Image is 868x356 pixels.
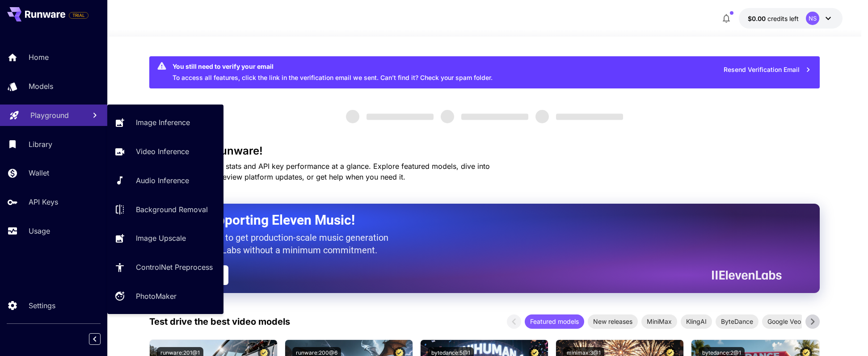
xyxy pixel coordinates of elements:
p: Video Inference [136,146,189,157]
button: Collapse sidebar [89,333,101,345]
div: You still need to verify your email [173,62,493,71]
a: Background Removal [107,198,223,220]
div: Collapse sidebar [96,331,107,347]
p: Settings [29,300,55,311]
a: ControlNet Preprocess [107,256,223,278]
span: Add your payment card to enable full platform functionality. [69,10,88,21]
p: Wallet [29,168,49,178]
div: To access all features, click the link in the verification email we sent. Can’t find it? Check yo... [173,59,493,86]
p: The only way to get production-scale music generation from Eleven Labs without a minimum commitment. [172,231,395,256]
span: MiniMax [641,317,677,326]
a: Image Inference [107,112,223,134]
span: KlingAI [681,317,712,326]
p: Test drive the best video models [149,315,290,328]
p: PhotoMaker [136,291,177,302]
span: $0.00 [748,15,767,22]
h3: Welcome to Runware! [149,145,820,157]
span: credits left [767,15,799,22]
button: Resend Verification Email [719,61,816,79]
p: Image Upscale [136,233,186,243]
p: API Keys [29,197,58,207]
span: Google Veo [762,317,806,326]
p: Image Inference [136,117,190,128]
p: Library [29,139,52,150]
a: Image Upscale [107,227,223,249]
p: Background Removal [136,204,208,215]
span: ByteDance [716,317,758,326]
p: ControlNet Preprocess [136,262,213,272]
a: Video Inference [107,141,223,163]
span: TRIAL [69,12,88,19]
a: Audio Inference [107,170,223,192]
p: Usage [29,226,50,236]
div: NS [806,12,819,25]
span: Check out your usage stats and API key performance at a glance. Explore featured models, dive int... [149,162,490,181]
span: New releases [588,317,638,326]
span: Featured models [525,317,584,326]
h2: Now Supporting Eleven Music! [172,212,775,229]
p: Models [29,81,53,92]
a: PhotoMaker [107,285,223,307]
p: Playground [30,110,69,121]
p: Audio Inference [136,175,189,186]
div: $0.00 [748,14,799,23]
button: $0.00 [739,8,843,29]
p: Home [29,52,49,63]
